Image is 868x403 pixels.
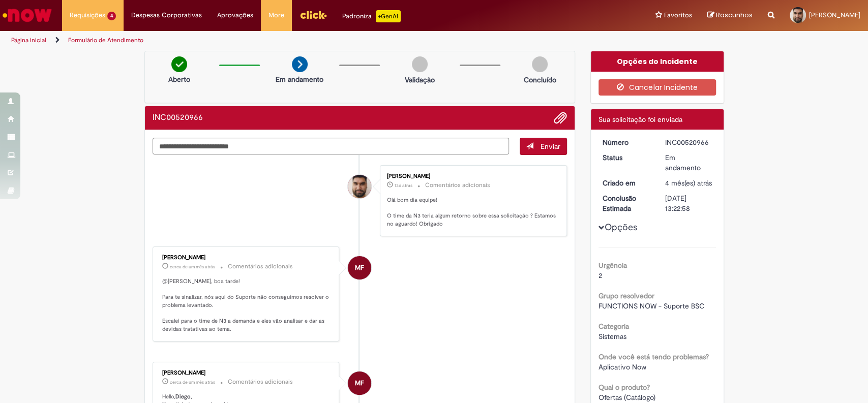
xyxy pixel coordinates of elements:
[595,152,657,163] dt: Status
[1,5,53,25] img: ServiceNow
[664,10,692,20] span: Favoritos
[598,79,716,96] button: Cancelar Incidente
[541,142,560,151] span: Enviar
[228,262,293,271] small: Comentários adicionais
[595,178,657,188] dt: Criado em
[598,291,654,300] b: Grupo resolvedor
[8,31,571,50] ul: Trilhas de página
[68,36,143,44] a: Formulário de Atendimento
[598,261,627,270] b: Urgência
[598,322,629,331] b: Categoria
[292,56,308,72] img: arrow-next.png
[228,378,293,386] small: Comentários adicionais
[554,111,567,125] button: Adicionar anexos
[595,137,657,147] dt: Número
[342,10,401,22] div: Padroniza
[131,10,202,20] span: Despesas Corporativas
[348,256,371,280] div: Matheus Ferreira
[170,264,215,270] span: cerca de um mês atrás
[716,10,753,20] span: Rascunhos
[665,193,712,213] div: [DATE] 13:22:58
[591,51,724,72] div: Opções do Incidente
[665,137,712,147] div: INC00520966
[170,379,215,385] time: 28/08/2025 15:19:02
[395,182,412,189] span: 13d atrás
[170,379,215,385] span: cerca de um mês atrás
[355,256,364,280] span: MF
[276,74,323,84] p: Em andamento
[707,11,753,20] a: Rascunhos
[300,7,327,22] img: click_logo_yellow_360x200.png
[598,362,646,371] span: Aplicativo Now
[520,138,567,155] button: Enviar
[524,75,556,85] p: Concluído
[107,12,116,20] span: 4
[405,75,435,85] p: Validação
[665,178,712,188] time: 16/06/2025 10:22:58
[598,332,626,341] span: Sistemas
[175,393,191,400] b: Diego
[598,383,650,392] b: Qual o produto?
[168,74,190,84] p: Aberto
[348,175,371,198] div: Diego Pereira De Araujo
[665,152,712,173] div: Em andamento
[217,10,253,20] span: Aprovações
[598,271,602,280] span: 2
[809,11,860,19] span: [PERSON_NAME]
[162,277,332,333] p: @[PERSON_NAME], boa tarde! Para te sinalizar, nós aqui do Suporte não conseguimos resolver o prob...
[70,10,105,20] span: Requisições
[595,193,657,213] dt: Conclusão Estimada
[425,181,490,190] small: Comentários adicionais
[598,352,709,361] b: Onde você está tendo problemas?
[598,115,682,124] span: Sua solicitação foi enviada
[348,371,371,395] div: Matheus Ferreira
[412,56,428,72] img: img-circle-grey.png
[598,301,704,311] span: FUNCTIONS NOW - Suporte BSC
[387,173,556,179] div: [PERSON_NAME]
[665,178,712,188] span: 4 mês(es) atrás
[598,393,655,402] span: Ofertas (Catálogo)
[268,10,284,20] span: More
[162,370,332,376] div: [PERSON_NAME]
[11,36,46,44] a: Página inicial
[355,371,364,395] span: MF
[162,255,332,261] div: [PERSON_NAME]
[532,56,548,72] img: img-circle-grey.png
[395,182,412,189] time: 18/09/2025 10:36:03
[153,138,510,155] textarea: Digite sua mensagem aqui...
[171,56,187,72] img: check-circle-green.png
[170,264,215,270] time: 28/08/2025 15:23:26
[665,178,712,188] div: 16/06/2025 10:22:58
[387,196,556,228] p: Olá bom dia equipe! O time da N3 teria algum retorno sobre essa solicitação ? Estamos no aguardo!...
[153,113,203,122] h2: INC00520966 Histórico de tíquete
[376,10,401,22] p: +GenAi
